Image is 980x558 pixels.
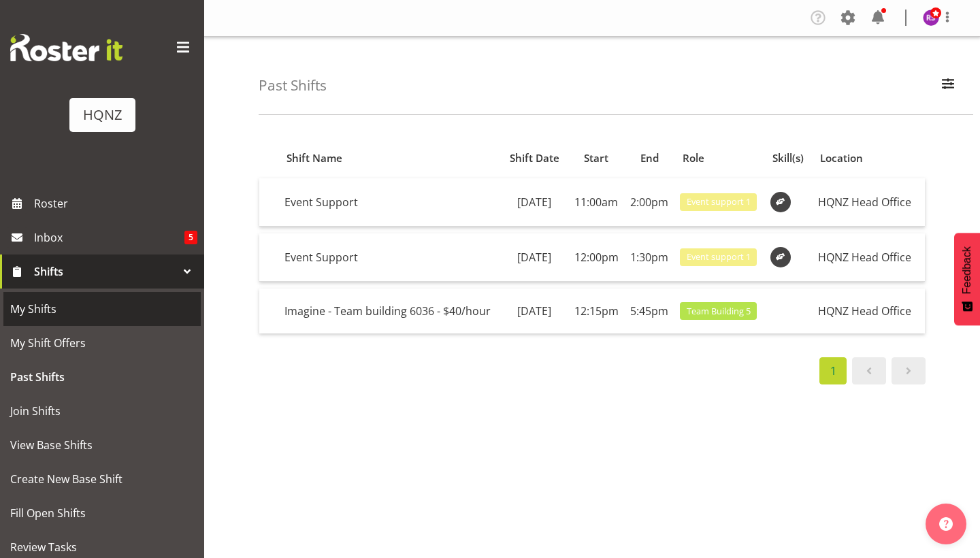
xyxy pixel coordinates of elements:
a: Create New Base Shift [3,462,201,496]
td: Event Support [279,178,502,227]
span: 5 [184,231,197,244]
h4: Past Shifts [259,78,327,93]
td: Event Support [279,233,502,282]
img: rebecca-shaw5948.jpg [923,10,939,26]
td: 11:00am [568,178,625,227]
img: help-xxl-2.png [939,517,953,531]
td: 5:45pm [625,289,675,333]
td: HQNZ Head Office [813,178,925,227]
td: 12:15pm [568,289,625,333]
span: Location [820,150,863,166]
img: Rosterit website logo [10,34,122,61]
td: Imagine - Team building 6036 - $40/hour [279,289,502,333]
button: Filter Employees [934,71,962,101]
span: End [640,150,659,166]
span: Inbox [34,227,184,248]
td: [DATE] [501,289,568,333]
div: HQNZ [83,105,122,125]
td: 2:00pm [625,178,675,227]
span: Shift Name [287,150,342,166]
td: HQNZ Head Office [813,289,925,333]
span: Start [584,150,608,166]
span: View Base Shifts [10,435,194,455]
span: My Shifts [10,299,194,319]
a: My Shifts [3,292,201,326]
td: [DATE] [501,233,568,282]
a: Past Shifts [3,360,201,394]
td: [DATE] [501,178,568,227]
span: Fill Open Shifts [10,503,194,523]
span: My Shift Offers [10,333,194,353]
span: Create New Base Shift [10,469,194,489]
a: Join Shifts [3,394,201,428]
span: Team Building 5 [687,305,751,318]
td: 1:30pm [625,233,675,282]
button: Feedback - Show survey [954,233,980,325]
span: Review Tasks [10,537,194,557]
td: 12:00pm [568,233,625,282]
span: Role [683,150,704,166]
span: Event support 1 [687,250,751,263]
a: View Base Shifts [3,428,201,462]
span: Feedback [961,246,973,294]
span: Shifts [34,261,177,282]
span: Shift Date [510,150,559,166]
span: Past Shifts [10,367,194,387]
a: Fill Open Shifts [3,496,201,530]
span: Skill(s) [772,150,804,166]
span: Event support 1 [687,195,751,208]
span: Join Shifts [10,401,194,421]
span: Roster [34,193,197,214]
td: HQNZ Head Office [813,233,925,282]
a: My Shift Offers [3,326,201,360]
